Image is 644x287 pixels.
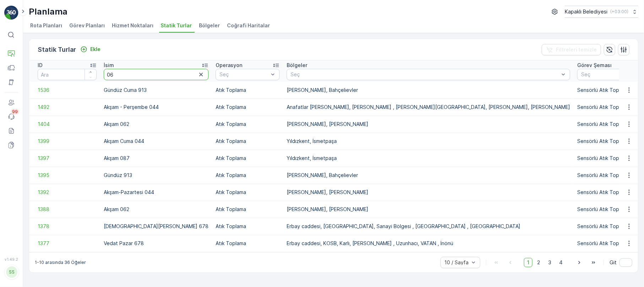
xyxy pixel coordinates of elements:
span: 2 [534,258,543,267]
img: logo [4,6,18,20]
td: Yıldızkent, İsmetpaşa [283,150,574,167]
td: [PERSON_NAME], [PERSON_NAME] [283,201,574,218]
td: Atık Toplama [212,99,283,116]
input: Ara [104,69,209,80]
p: 1-10 arasında 36 Öğeler [35,260,86,265]
td: Atık Toplama [212,116,283,133]
td: Akşam 062 [100,201,212,218]
a: 1536 [38,87,97,94]
p: İsim [104,62,114,69]
td: Akşam 087 [100,150,212,167]
td: Yıldızkent, İsmetpaşa [283,133,574,150]
td: [PERSON_NAME], Bahçelievler [283,82,574,99]
td: Atık Toplama [212,82,283,99]
div: SS [6,266,17,278]
p: Filtreleri temizle [556,46,597,53]
a: 1395 [38,172,97,179]
td: Erbay caddesi, KOSB, Karlı, [PERSON_NAME] , Uzunhacı, VATAN , İnönü [283,235,574,252]
span: Bölgeler [199,22,220,29]
td: [DEMOGRAPHIC_DATA][PERSON_NAME] 678 [100,218,212,235]
p: Görev Şeması [577,62,612,69]
td: Anafatlar [PERSON_NAME], [PERSON_NAME] , [PERSON_NAME][GEOGRAPHIC_DATA], [PERSON_NAME], [PERSON_N... [283,99,574,116]
td: Vedat Pazar 678 [100,235,212,252]
a: 99 [4,110,18,124]
td: Atık Toplama [212,201,283,218]
td: Erbay caddesi, [GEOGRAPHIC_DATA], Sanayi Bölgesi , [GEOGRAPHIC_DATA] , [GEOGRAPHIC_DATA] [283,218,574,235]
p: Seç [581,71,630,78]
td: [PERSON_NAME], Bahçelievler [283,167,574,184]
td: Akşam-Pazartesi 044 [100,184,212,201]
a: 1392 [38,189,97,196]
p: ( +03:00 ) [610,9,628,15]
input: Ara [38,69,97,80]
span: 1 [524,258,532,267]
span: Coğrafi Haritalar [227,22,270,29]
a: 1377 [38,240,97,247]
td: Atık Toplama [212,184,283,201]
span: Görev Planları [69,22,105,29]
span: Statik Turlar [161,22,192,29]
a: 1397 [38,155,97,162]
span: 4 [556,258,566,267]
button: SS [4,263,18,281]
td: Atık Toplama [212,235,283,252]
td: Akşam - Perşembe 044 [100,99,212,116]
p: Bölgeler [287,62,307,69]
td: Atık Toplama [212,133,283,150]
td: Atık Toplama [212,167,283,184]
td: Atık Toplama [212,150,283,167]
span: Rota Planları [30,22,62,29]
td: Gündüz 913 [100,167,212,184]
a: 1399 [38,138,97,145]
td: Akşam Cuma 044 [100,133,212,150]
span: Hizmet Noktaları [112,22,153,29]
p: 99 [12,109,18,115]
button: Kapaklı Belediyesi(+03:00) [565,6,638,18]
a: 1378 [38,223,97,230]
span: Git [610,259,617,266]
p: Kapaklı Belediyesi [565,8,607,15]
button: Ekle [77,45,103,54]
p: Operasyon [216,62,242,69]
a: 1492 [38,104,97,111]
p: Statik Turlar [38,45,76,55]
p: Ekle [90,46,101,53]
p: Planlama [29,6,67,17]
a: 1404 [38,121,97,128]
button: Filtreleri temizle [542,44,601,55]
span: 3 [545,258,554,267]
td: [PERSON_NAME], [PERSON_NAME] [283,116,574,133]
p: Seç [291,71,559,78]
a: 1388 [38,206,97,213]
p: ID [38,62,43,69]
td: Gündüz Cuma 913 [100,82,212,99]
td: [PERSON_NAME], [PERSON_NAME] [283,184,574,201]
p: Seç [220,71,269,78]
td: Atık Toplama [212,218,283,235]
span: v 1.49.2 [4,257,18,261]
td: Akşam 062 [100,116,212,133]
